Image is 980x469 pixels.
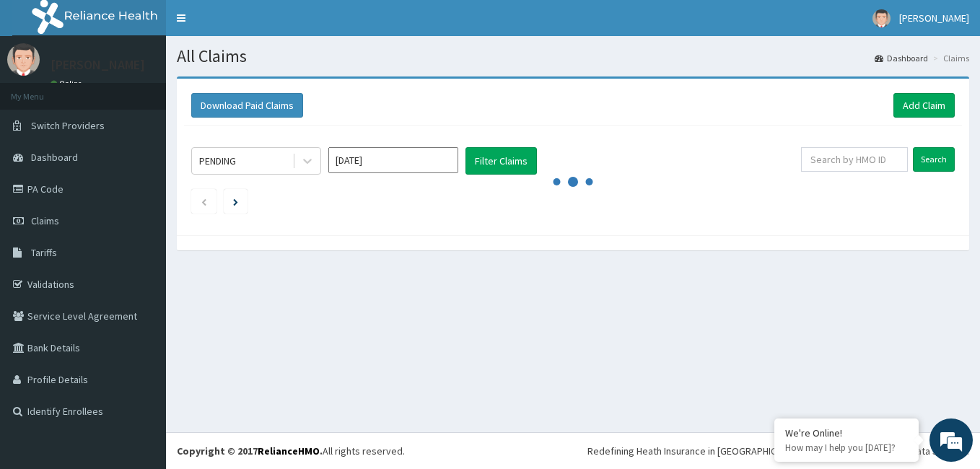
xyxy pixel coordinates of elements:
strong: Copyright © 2017 . [177,444,323,457]
span: Dashboard [31,151,78,164]
img: User Image [7,43,40,76]
a: Previous page [201,195,207,208]
p: How may I help you today? [785,442,908,454]
footer: All rights reserved. [166,432,980,469]
input: Select Month and Year [328,147,458,173]
h1: All Claims [177,47,969,66]
li: Claims [929,52,969,64]
img: User Image [872,9,891,27]
span: Tariffs [31,246,57,259]
button: Download Paid Claims [191,93,303,118]
a: Dashboard [875,52,928,64]
div: Redefining Heath Insurance in [GEOGRAPHIC_DATA] using Telemedicine and Data Science! [587,444,969,458]
a: Online [51,79,85,89]
button: Filter Claims [465,147,537,175]
span: [PERSON_NAME] [899,12,969,25]
span: Claims [31,214,59,227]
div: PENDING [199,154,236,168]
span: Switch Providers [31,119,105,132]
a: Add Claim [893,93,955,118]
a: Next page [233,195,238,208]
a: RelianceHMO [258,444,320,457]
input: Search by HMO ID [801,147,908,172]
svg: audio-loading [551,160,595,203]
div: We're Online! [785,426,908,439]
input: Search [913,147,955,172]
p: [PERSON_NAME] [51,58,145,71]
